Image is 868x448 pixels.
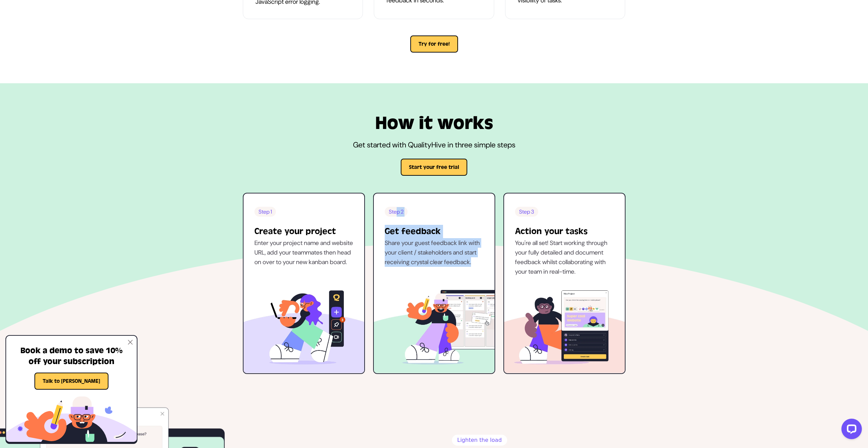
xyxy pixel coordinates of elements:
[385,207,408,217] span: Step 2
[254,207,276,217] span: Step 1
[16,345,127,367] h4: Book a demo to save 10% off your subscription
[385,225,484,238] h3: Get feedback
[374,287,495,374] img: QA Chrome Extension
[243,140,626,150] p: Get started with QualityHive in three simple steps
[254,238,353,267] p: Enter your project name and website URL, add your teammates then head on over to your new kanban ...
[410,35,458,53] button: Try for free!
[34,378,108,384] a: Talk to [PERSON_NAME]
[515,238,614,276] p: You're all set! Start working through your fully detailed and document feedback whilst collaborat...
[401,159,467,176] button: Start your free trial
[401,164,467,170] a: Start your free trial
[243,114,626,133] h2: How it works
[34,373,108,390] button: Talk to [PERSON_NAME]
[244,287,364,374] img: Website Feedback Widget
[254,225,353,238] h3: Create your project
[385,238,484,267] p: Share your guest feedback link with your client / stakeholders and start receiving crystal clear ...
[836,416,865,445] iframe: LiveChat chat widget
[515,225,614,238] h3: Action your tasks
[128,340,133,345] img: Close popup
[452,435,507,446] p: Lighten the load
[515,207,538,217] span: Step 3
[504,287,625,374] img: Raise website feedback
